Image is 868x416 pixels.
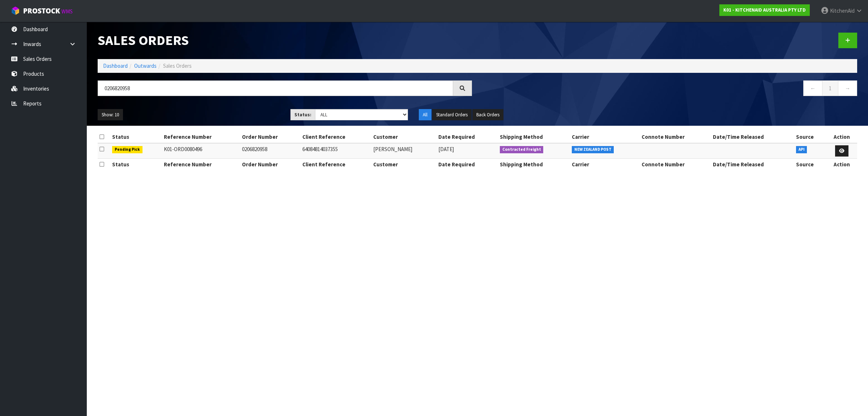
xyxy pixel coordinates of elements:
span: Pending Pick [112,146,142,153]
span: Contracted Freight [500,146,544,153]
span: ProStock [23,6,60,16]
th: Connote Number [640,131,711,143]
span: [DATE] [438,146,454,153]
strong: Status: [294,112,311,118]
input: Search sales orders [98,80,453,96]
span: Sales Orders [163,62,192,69]
nav: Page navigation [483,80,857,98]
span: API [796,146,807,153]
a: → [838,80,857,96]
th: Status [110,159,162,170]
th: Date/Time Released [711,131,794,143]
h1: Sales Orders [98,33,472,48]
th: Client Reference [301,131,372,143]
th: Date Required [437,131,498,143]
th: Date Required [437,159,498,170]
th: Carrier [570,159,640,170]
th: Client Reference [301,159,372,170]
th: Action [827,131,857,143]
strong: K01 - KITCHENAID AUSTRALIA PTY LTD [723,7,806,13]
th: Customer [371,159,437,170]
button: Back Orders [472,109,503,121]
a: Dashboard [103,62,128,69]
th: Source [794,159,827,170]
th: Reference Number [162,159,241,170]
th: Customer [371,131,437,143]
span: KitchenAid [830,7,855,14]
th: Date/Time Released [711,159,794,170]
button: Show: 10 [98,109,123,121]
button: All [419,109,431,121]
td: 0206820958 [240,143,300,159]
th: Order Number [240,159,300,170]
a: Outwards [134,62,157,69]
button: Standard Orders [432,109,472,121]
span: NEW ZEALAND POST [572,146,614,153]
th: Connote Number [640,159,711,170]
th: Action [827,159,857,170]
small: WMS [61,8,73,15]
td: [PERSON_NAME] [371,143,437,159]
td: 64084814037355 [301,143,372,159]
th: Reference Number [162,131,241,143]
td: K01-ORD0080496 [162,143,241,159]
th: Carrier [570,131,640,143]
th: Source [794,131,827,143]
img: cube-alt.png [11,6,20,15]
a: ← [803,80,822,96]
th: Shipping Method [498,159,570,170]
th: Order Number [240,131,300,143]
a: 1 [822,80,838,96]
th: Shipping Method [498,131,570,143]
th: Status [110,131,162,143]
